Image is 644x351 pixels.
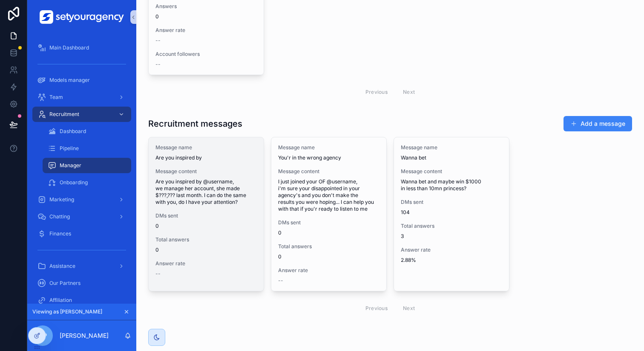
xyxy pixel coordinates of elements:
span: 0 [278,229,379,236]
a: Models manager [32,73,131,88]
span: Assistance [49,263,75,270]
span: 0 [155,223,257,229]
a: Message nameYou'r in the wrong agencyMessage contentI just joined your OF @username, i'm sure you... [271,137,387,291]
a: Our Partners [32,276,131,291]
span: Account followers [155,51,257,58]
span: Finances [49,230,71,237]
a: Assistance [32,258,131,274]
a: Manager [43,158,131,173]
span: Message name [278,144,379,151]
span: -- [278,277,283,284]
span: Total answers [155,236,257,243]
span: 0 [278,253,379,260]
a: Dashboard [43,124,131,139]
span: DMs sent [401,199,502,206]
span: Manager [60,162,81,169]
span: -- [155,61,161,68]
span: You'r in the wrong agency [278,154,379,161]
a: Finances [32,226,131,241]
span: Message name [155,144,257,151]
a: Main Dashboard [32,40,131,55]
span: -- [155,37,161,44]
a: Chatting [32,209,131,224]
span: Viewing as [PERSON_NAME] [32,308,102,315]
span: 3 [401,233,502,240]
a: Onboarding [43,175,131,190]
span: Answer rate [155,260,257,267]
span: DMs sent [155,212,257,219]
span: Total answers [278,243,379,250]
span: -- [155,270,161,277]
a: Recruitment [32,107,131,122]
span: Onboarding [60,179,88,186]
span: Message content [278,168,379,175]
a: Team [32,90,131,105]
span: Main Dashboard [49,44,89,51]
span: 2.88% [401,257,502,264]
span: Answers [155,3,257,10]
span: Wanna bet and maybe win $1000 in less than 10mn princess? [401,178,502,192]
span: Marketing [49,196,74,203]
span: 104 [401,209,502,216]
a: Message nameAre you inspired byMessage contentAre you inspired by @username, we manage her accoun... [148,137,264,291]
span: Pipeline [60,145,79,152]
a: Affiliation [32,293,131,308]
p: [PERSON_NAME] [60,331,109,340]
span: Are you inspired by @username, we manage her account, she made $???,??? last month. I can do the ... [155,178,257,206]
a: Message nameWanna betMessage contentWanna bet and maybe win $1000 in less than 10mn princess?DMs ... [394,137,509,291]
span: Dashboard [60,128,86,135]
span: Wanna bet [401,154,502,161]
span: Total answers [401,223,502,229]
span: Message content [155,168,257,175]
span: I just joined your OF @username, i'm sure your disappointed in your agency's and you don't make t... [278,178,379,212]
span: Message content [401,168,502,175]
span: Message name [401,144,502,151]
span: Chatting [49,213,70,220]
span: DMs sent [278,219,379,226]
img: App logo [40,10,124,24]
div: scrollable content [27,34,136,304]
span: Team [49,94,63,101]
span: 0 [155,13,257,20]
span: 0 [155,247,257,253]
span: Affiliation [49,297,72,304]
span: Are you inspired by [155,154,257,161]
span: Recruitment [49,111,79,118]
a: Marketing [32,192,131,207]
span: Answer rate [155,27,257,34]
h1: Recruitment messages [148,118,242,130]
button: Add a message [563,116,632,131]
span: Answer rate [401,247,502,253]
span: Answer rate [278,267,379,274]
span: Models manager [49,77,90,84]
span: Our Partners [49,280,80,287]
a: Pipeline [43,141,131,156]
